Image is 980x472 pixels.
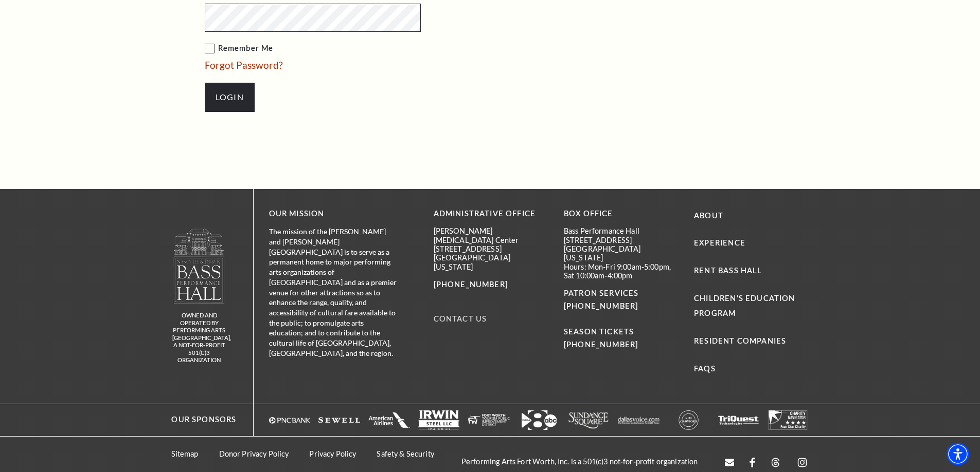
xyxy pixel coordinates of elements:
[564,287,679,313] p: PATRON SERVICES [PHONE_NUMBER]
[451,457,708,466] p: Performing Arts Fort Worth, Inc. is a 501(c)3 not-for-profit organization
[518,410,560,430] img: Logo featuring the number "8" with an arrow and "abc" in a modern design.
[718,410,759,430] a: The image is completely blank or white. - open in a new tab
[418,410,460,430] a: Logo of Irwin Steel LLC, featuring the company name in bold letters with a simple design. - open ...
[564,226,679,235] p: Bass Performance Hall
[434,226,548,244] p: [PERSON_NAME][MEDICAL_DATA] Center
[518,410,560,430] a: Logo featuring the number "8" with an arrow and "abc" in a modern design. - open in a new tab
[568,410,610,430] a: Logo of Sundance Square, featuring stylized text in white. - open in a new tab
[796,454,809,469] a: instagram - open in a new tab
[318,410,360,430] img: The image is completely blank or white.
[309,449,356,458] a: Privacy Policy
[219,449,289,458] a: Donor Privacy Policy
[434,253,548,271] p: [GEOGRAPHIC_DATA][US_STATE]
[564,262,679,280] p: Hours: Mon-Fri 9:00am-5:00pm, Sat 10:00am-4:00pm
[368,410,410,430] img: The image is completely blank or white.
[205,42,524,55] label: Remember Me
[269,410,311,430] a: Logo of PNC Bank in white text with a triangular symbol. - open in a new tab - target website may...
[318,410,360,430] a: The image is completely blank or white. - open in a new tab
[269,226,398,358] p: The mission of the [PERSON_NAME] and [PERSON_NAME][GEOGRAPHIC_DATA] is to serve as a permanent ho...
[694,364,716,373] a: FAQs
[768,410,809,430] img: The image is completely blank or white.
[418,410,460,430] img: Logo of Irwin Steel LLC, featuring the company name in bold letters with a simple design.
[205,83,255,111] input: Submit button
[668,410,709,430] a: A circular logo with the text "KIM CLASSIFIED" in the center, featuring a bold, modern design. - ...
[668,410,709,430] img: A circular logo with the text "KIM CLASSIFIED" in the center, featuring a bold, modern design.
[618,410,660,430] a: The image features a simple white background with text that appears to be a logo or brand name. -...
[618,410,660,430] img: The image features a simple white background with text that appears to be a logo or brand name.
[434,207,548,220] p: Administrative Office
[564,244,679,262] p: [GEOGRAPHIC_DATA][US_STATE]
[564,236,679,244] p: [STREET_ADDRESS]
[205,59,283,71] a: Forgot Password?
[434,314,487,323] a: Contact Us
[172,312,226,364] p: owned and operated by Performing Arts [GEOGRAPHIC_DATA], A NOT-FOR-PROFIT 501(C)3 ORGANIZATION
[162,413,236,426] p: Our Sponsors
[694,294,795,317] a: Children's Education Program
[694,266,762,275] a: Rent Bass Hall
[768,410,809,430] a: The image is completely blank or white. - open in a new tab
[725,454,734,469] a: Open this option - open in a new tab
[468,410,510,430] img: The image is completely blank or white.
[171,449,199,458] a: Sitemap
[718,410,759,430] img: The image is completely blank or white.
[173,228,225,304] img: owned and operated by Performing Arts Fort Worth, A NOT-FOR-PROFIT 501(C)3 ORGANIZATION
[564,313,679,351] p: SEASON TICKETS [PHONE_NUMBER]
[771,454,780,469] a: threads.com - open in a new tab
[750,454,755,469] a: facebook - open in a new tab
[694,211,723,220] a: About
[368,410,410,430] a: The image is completely blank or white. - open in a new tab
[377,449,434,458] a: Safety & Security
[694,336,786,345] a: Resident Companies
[947,443,969,465] div: Accessibility Menu
[694,238,745,247] a: Experience
[434,244,548,253] p: [STREET_ADDRESS]
[434,278,548,291] p: [PHONE_NUMBER]
[564,207,679,220] p: BOX OFFICE
[568,410,610,430] img: Logo of Sundance Square, featuring stylized text in white.
[269,207,398,220] p: OUR MISSION
[269,410,311,430] img: Logo of PNC Bank in white text with a triangular symbol.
